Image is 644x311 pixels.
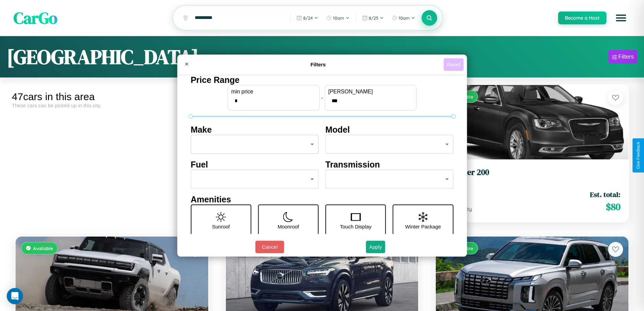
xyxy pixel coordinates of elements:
button: 8/25 [359,13,387,23]
span: $ 80 [606,200,620,214]
h4: Model [326,125,454,135]
h4: Make [191,125,319,135]
button: 10am [388,13,419,23]
h4: Filters [193,62,444,67]
h4: Price Range [191,75,453,85]
button: 8/24 [293,13,321,23]
span: 8 / 24 [303,15,313,21]
p: Touch Display [340,222,371,231]
label: min price [231,89,316,95]
h3: Chrysler 200 [444,168,620,177]
div: Give Feedback [636,142,641,169]
span: Available [33,245,53,251]
span: 10am [333,15,344,21]
span: Est. total: [590,190,620,199]
h1: [GEOGRAPHIC_DATA] [7,43,199,71]
button: Apply [366,241,385,253]
p: - [321,93,323,102]
p: Sunroof [212,222,230,231]
label: [PERSON_NAME] [328,89,413,95]
button: Cancel [255,241,284,253]
div: Filters [618,53,634,60]
p: Moonroof [278,222,299,231]
div: These cars can be picked up in this city. [12,103,212,108]
div: Open Intercom Messenger [7,288,23,304]
span: 8 / 25 [369,15,378,21]
button: Become a Host [558,12,606,24]
h4: Fuel [191,160,319,170]
span: CarGo [14,7,57,29]
button: 10am [323,13,353,23]
h4: Amenities [191,195,453,204]
h4: Transmission [326,160,454,170]
button: Reset [444,58,463,71]
p: Winter Package [405,222,441,231]
a: Chrysler 2002014 [444,168,620,184]
button: Open menu [612,8,630,27]
div: 47 cars in this area [12,91,212,103]
button: Filters [609,50,637,64]
span: 10am [399,15,410,21]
